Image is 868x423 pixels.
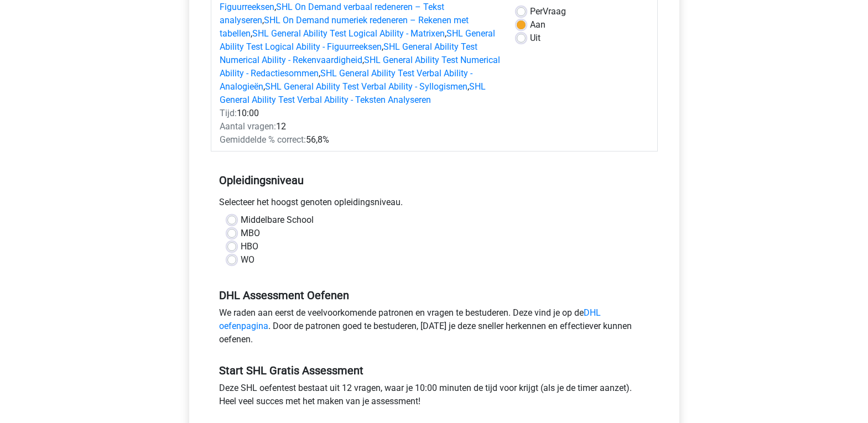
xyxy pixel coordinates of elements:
a: SHL General Ability Test Logical Ability - Matrixen [252,28,445,39]
label: HBO [241,240,258,253]
span: Tijd: [220,108,237,118]
h5: Opleidingsniveau [219,169,649,191]
label: Vraag [530,5,566,18]
div: 12 [211,120,508,133]
label: Middelbare School [241,213,314,227]
a: SHL On Demand verbaal redeneren – Tekst analyseren [220,2,444,25]
label: WO [241,253,254,267]
a: SHL General Ability Test Verbal Ability - Analogieën [220,68,472,92]
a: SHL On Demand numeriek redeneren – Rekenen met tabellen [220,15,469,39]
div: 10:00 [211,107,508,120]
a: SHL General Ability Test Verbal Ability - Syllogismen [265,81,467,92]
div: Selecteer het hoogst genoten opleidingsniveau. [211,196,658,213]
label: Aan [530,18,545,32]
div: We raden aan eerst de veelvoorkomende patronen en vragen te bestuderen. Deze vind je op de . Door... [211,306,658,351]
h5: DHL Assessment Oefenen [219,289,649,302]
span: Aantal vragen: [220,121,276,132]
span: Gemiddelde % correct: [220,134,306,145]
div: Deze SHL oefentest bestaat uit 12 vragen, waar je 10:00 minuten de tijd voor krijgt (als je de ti... [211,382,658,412]
h5: Start SHL Gratis Assessment [219,364,649,377]
label: Uit [530,32,540,45]
label: MBO [241,227,260,240]
span: Per [530,6,543,17]
div: 56,8% [211,133,508,147]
